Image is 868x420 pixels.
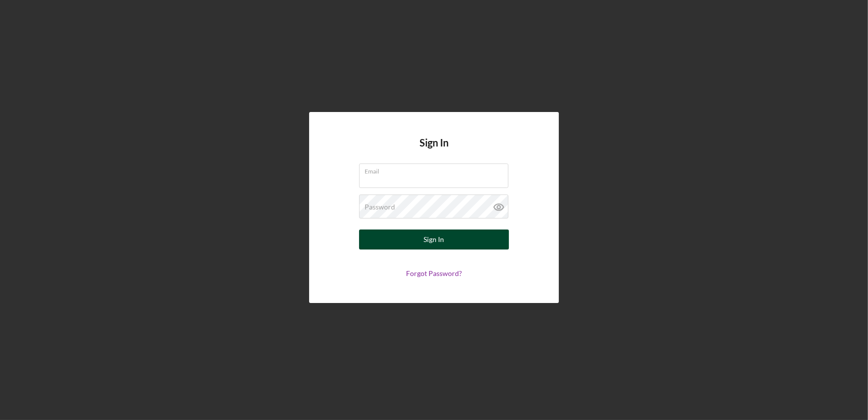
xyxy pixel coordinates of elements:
label: Password [365,203,395,211]
a: Forgot Password? [406,269,462,277]
div: Sign In [424,229,444,249]
label: Email [365,164,508,175]
h4: Sign In [420,137,448,163]
button: Sign In [359,229,509,249]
